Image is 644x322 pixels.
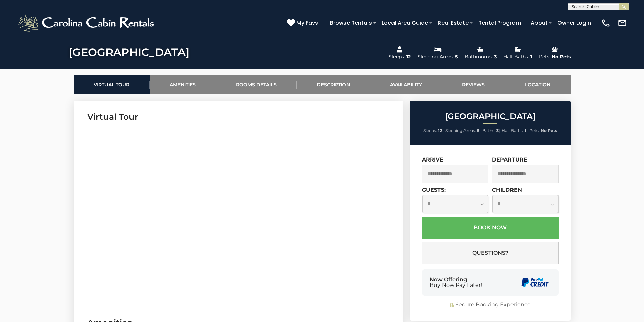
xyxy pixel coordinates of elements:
a: Availability [370,75,442,94]
strong: 1 [525,128,526,133]
label: Guests: [422,187,446,193]
li: | [502,126,528,135]
div: Secure Booking Experience [422,301,559,309]
a: Location [505,75,571,94]
span: Baths: [482,128,495,133]
h2: [GEOGRAPHIC_DATA] [412,112,569,121]
a: About [527,17,551,29]
a: Local Area Guide [378,17,431,29]
a: Browse Rentals [327,17,375,29]
label: Children [492,187,522,193]
strong: 3 [496,128,499,133]
img: phone-regular-white.png [601,18,611,28]
img: mail-regular-white.png [618,18,627,28]
label: Departure [492,156,527,163]
li: | [445,126,481,135]
img: White-1-2.png [17,13,157,33]
span: Sleeping Areas: [445,128,476,133]
span: Half Baths: [502,128,524,133]
a: Virtual Tour [74,75,150,94]
label: Arrive [422,156,444,163]
button: Book Now [422,217,559,239]
button: Questions? [422,242,559,264]
span: My Favs [296,19,318,27]
a: Reviews [442,75,505,94]
span: Sleeps: [423,128,437,133]
strong: 5 [477,128,479,133]
strong: No Pets [541,128,557,133]
span: Pets: [529,128,540,133]
a: Rooms Details [216,75,297,94]
span: Buy Now Pay Later! [430,282,482,288]
a: My Favs [287,19,320,27]
h3: Virtual Tour [87,111,390,123]
a: Rental Program [475,17,524,29]
a: Owner Login [554,17,594,29]
a: Description [297,75,370,94]
a: Amenities [150,75,216,94]
a: Real Estate [434,17,472,29]
li: | [423,126,444,135]
div: Now Offering [430,277,482,288]
li: | [482,126,500,135]
strong: 12 [438,128,442,133]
